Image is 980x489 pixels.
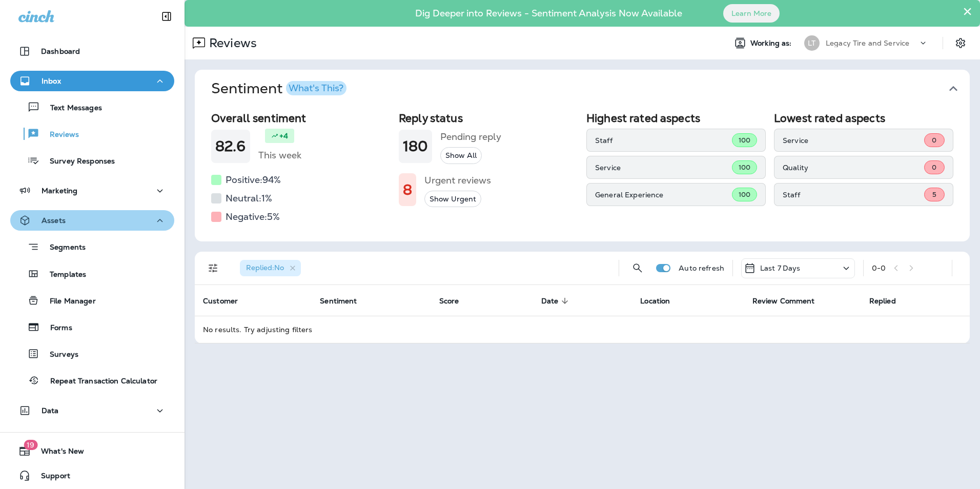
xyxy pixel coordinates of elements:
p: Dashboard [41,47,80,55]
div: What's This? [289,84,343,93]
button: Templates [10,263,174,284]
h2: Highest rated aspects [586,112,766,125]
p: +4 [279,131,288,141]
button: Assets [10,210,174,231]
span: Score [439,296,473,305]
span: Date [541,296,572,305]
h2: Overall sentiment [211,112,391,125]
p: Staff [595,136,732,145]
button: Support [10,465,174,486]
span: Date [541,297,559,305]
p: Repeat Transaction Calculator [40,377,157,386]
p: Survey Responses [39,157,115,167]
span: Location [640,296,683,305]
h5: Urgent reviews [424,172,491,189]
p: Text Messages [40,104,102,113]
button: Repeat Transaction Calculator [10,370,174,391]
div: 0 - 0 [872,264,886,272]
button: What's This? [286,81,346,95]
h5: This week [258,147,301,164]
button: Show Urgent [424,191,481,208]
span: 5 [932,190,936,199]
p: Staff [783,191,924,199]
p: Last 7 Days [760,264,801,272]
span: What's New [31,447,84,459]
p: Inbox [42,77,61,85]
button: Filters [203,258,223,278]
button: Forms [10,316,174,338]
span: Customer [203,297,238,305]
span: Support [31,472,70,484]
button: Collapse Sidebar [152,6,181,27]
span: Location [640,297,670,305]
p: Reviews [205,35,257,51]
h2: Lowest rated aspects [774,112,953,125]
span: 100 [739,190,750,199]
button: Settings [951,34,970,52]
button: Reviews [10,123,174,145]
h1: 82.6 [215,138,246,155]
button: Data [10,400,174,421]
p: File Manager [39,297,96,307]
h2: Reply status [399,112,578,125]
p: Dig Deeper into Reviews - Sentiment Analysis Now Available [385,12,712,15]
button: Survey Responses [10,150,174,171]
p: Surveys [39,350,78,360]
div: LT [804,35,820,51]
button: Close [963,3,972,19]
h5: Neutral: 1 % [226,190,272,207]
span: 100 [739,136,750,145]
div: Replied:No [240,260,301,276]
p: Service [595,164,732,172]
p: Auto refresh [679,264,724,272]
span: 19 [24,440,37,450]
p: Data [42,406,59,415]
p: Segments [39,243,86,253]
p: Templates [39,270,86,280]
span: Review Comment [752,297,815,305]
h5: Negative: 5 % [226,209,280,225]
button: File Manager [10,290,174,311]
span: Review Comment [752,296,828,305]
span: Customer [203,296,251,305]
p: Assets [42,216,66,225]
span: 0 [932,136,936,145]
button: Surveys [10,343,174,364]
p: Service [783,136,924,145]
button: Segments [10,236,174,258]
span: 100 [739,163,750,172]
p: Forms [40,323,72,333]
td: No results. Try adjusting filters [195,316,970,343]
button: Marketing [10,180,174,201]
span: Working as: [750,39,794,48]
button: Text Messages [10,96,174,118]
button: Show All [440,147,482,164]
button: 19What's New [10,441,174,461]
span: Score [439,297,459,305]
p: Quality [783,164,924,172]
p: General Experience [595,191,732,199]
button: SentimentWhat's This? [203,70,978,108]
p: Reviews [39,130,79,140]
h1: Sentiment [211,80,346,97]
h1: 180 [403,138,428,155]
button: Inbox [10,71,174,91]
button: Learn More [723,4,780,23]
span: Replied : No [246,263,284,272]
h5: Positive: 94 % [226,172,281,188]
h1: 8 [403,181,412,198]
span: Replied [869,297,896,305]
button: Dashboard [10,41,174,62]
p: Marketing [42,187,77,195]
span: 0 [932,163,936,172]
h5: Pending reply [440,129,501,145]
div: SentimentWhat's This? [195,108,970,241]
span: Sentiment [320,297,357,305]
span: Replied [869,296,909,305]
button: Search Reviews [627,258,648,278]
span: Sentiment [320,296,370,305]
p: Legacy Tire and Service [826,39,909,47]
